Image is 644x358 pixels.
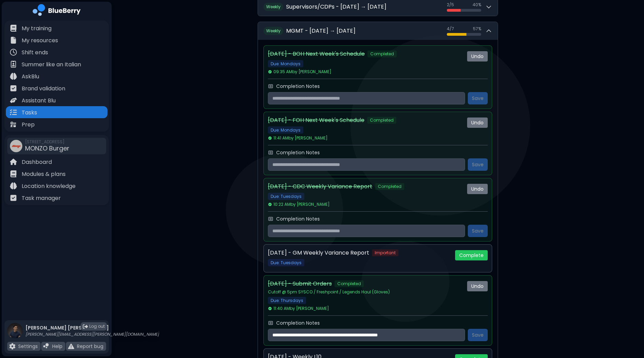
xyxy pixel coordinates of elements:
[10,109,17,116] img: file icon
[276,149,320,156] label: Completion Notes
[268,135,328,141] span: 11:41 AM by [PERSON_NAME]
[276,216,320,222] label: Completion Notes
[268,289,462,295] p: Cutoff @ 5pm SYSCO / Freshpoint / Legends Haul (Gloves)
[268,259,304,266] span: Due: Tuesdays
[18,343,38,349] p: Settings
[268,60,303,67] span: Due: Mondays
[9,343,15,349] img: file icon
[473,2,481,8] span: 40 %
[22,97,56,105] p: Assistant Blu
[10,73,17,80] img: file icon
[10,182,17,189] img: file icon
[10,97,17,104] img: file icon
[25,139,69,145] span: [STREET_ADDRESS]
[467,118,488,128] button: Undo
[270,4,281,10] span: eekly
[22,72,39,81] p: AskBlu
[372,249,398,256] span: Important
[33,4,81,18] img: company logo
[22,170,66,178] p: Modules & plans
[43,343,49,349] img: file icon
[10,121,17,128] img: file icon
[10,170,17,177] img: file icon
[22,121,35,129] p: Prep
[467,184,488,194] button: Undo
[467,281,488,291] button: Undo
[258,22,498,40] button: WeeklyMGMT - [DATE] → [DATE]4/757%
[10,25,17,32] img: file icon
[10,49,17,56] img: file icon
[455,250,488,260] button: Complete
[268,249,369,257] p: [DATE] - GM Weekly Variance Report
[263,27,283,35] span: W
[468,158,488,171] button: Save
[25,144,69,153] span: MONZO Burger
[268,202,330,207] span: 10:22 AM by [PERSON_NAME]
[22,194,61,202] p: Task manager
[268,193,304,200] span: Due: Tuesdays
[268,50,365,58] p: [DATE] - BOH Next Week's Schedule
[83,324,88,329] img: logout
[263,3,283,11] span: W
[22,182,76,190] p: Location knowledge
[268,306,329,311] span: 11:40 AM by [PERSON_NAME]
[467,51,488,61] button: Undo
[22,85,65,93] p: Brand validation
[77,343,103,349] p: Report bug
[10,140,22,152] img: company thumbnail
[468,225,488,237] button: Save
[68,343,74,349] img: file icon
[10,85,17,92] img: file icon
[25,332,159,337] p: [PERSON_NAME][EMAIL_ADDRESS][PERSON_NAME][DOMAIN_NAME]
[268,116,364,124] p: [DATE] - FOH Next Week's Schedule
[375,183,404,190] span: Completed
[10,61,17,68] img: file icon
[368,51,397,57] span: Completed
[473,26,481,32] span: 57 %
[22,109,37,117] p: Tasks
[335,280,364,287] span: Completed
[268,280,332,288] p: [DATE] - Submit Orders
[286,27,355,35] h2: MGMT - [DATE] → [DATE]
[22,24,52,33] p: My training
[10,194,17,201] img: file icon
[268,182,372,191] p: [DATE] - CDC Weekly Variance Report
[447,2,454,8] span: 2 / 5
[22,48,48,57] p: Shift ends
[52,343,63,349] p: Help
[10,37,17,44] img: file icon
[367,117,396,124] span: Completed
[286,3,386,11] h2: Supervisors/CDPs - [DATE] → [DATE]
[25,325,159,331] p: [PERSON_NAME] [PERSON_NAME]
[276,320,320,326] label: Completion Notes
[268,297,306,304] span: Due: Thursdays
[270,28,281,34] span: eekly
[89,324,105,329] span: Log out
[468,329,488,341] button: Save
[268,126,303,134] span: Due: Mondays
[22,36,58,45] p: My resources
[22,158,52,166] p: Dashboard
[22,60,81,69] p: Summer like an Italian
[468,92,488,104] button: Save
[268,69,331,75] span: 09:35 AM by [PERSON_NAME]
[7,323,23,345] img: profile photo
[276,83,320,89] label: Completion Notes
[447,26,454,32] span: 4 / 7
[10,158,17,165] img: file icon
